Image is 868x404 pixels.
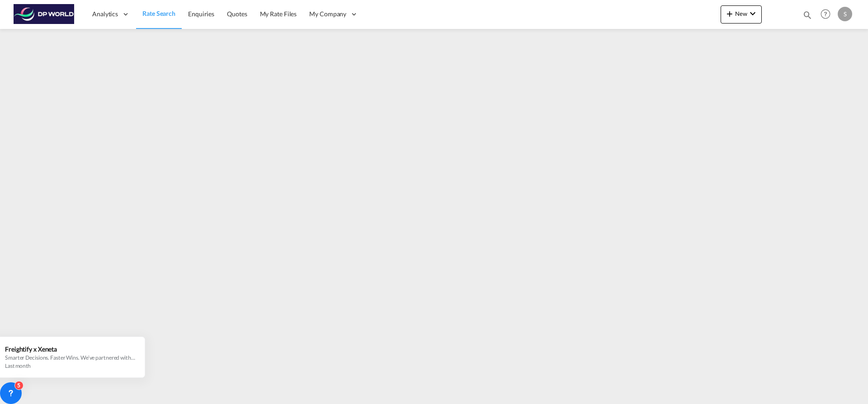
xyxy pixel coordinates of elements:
span: Help [818,6,833,22]
div: Help [818,6,838,23]
span: My Company [309,10,346,19]
button: icon-plus 400-fgNewicon-chevron-down [721,5,762,24]
md-icon: icon-magnify [802,10,812,20]
div: S [838,7,852,21]
div: icon-magnify [802,10,812,24]
span: Enquiries [188,10,214,18]
md-icon: icon-plus 400-fg [724,8,735,19]
md-icon: icon-chevron-down [747,8,758,19]
span: New [724,10,758,17]
span: Quotes [227,10,247,18]
span: Analytics [92,10,118,19]
span: My Rate Files [260,10,297,18]
span: Rate Search [142,10,175,17]
img: c08ca190194411f088ed0f3ba295208c.png [14,4,75,24]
